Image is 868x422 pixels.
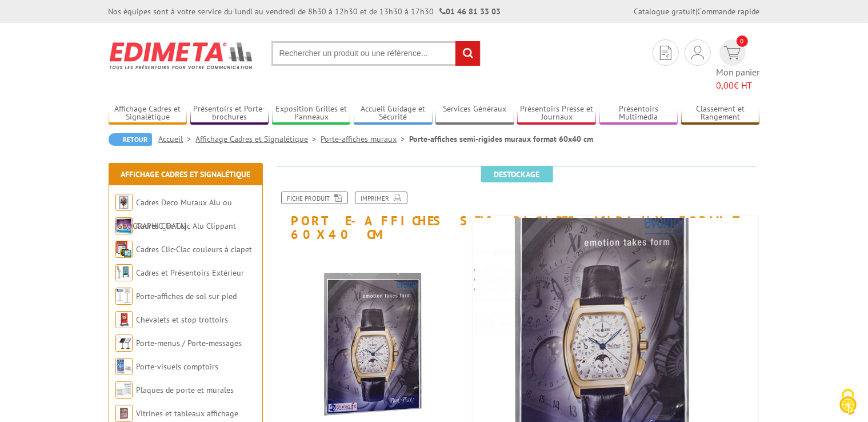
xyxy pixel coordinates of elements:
[828,383,868,422] button: Cookies (fenêtre modale)
[137,221,237,231] a: Cadres Clic-Clac Alu Clippant
[698,6,760,17] a: Commande rapide
[137,338,242,348] a: Porte-menus / Porte-messages
[137,385,234,395] a: Plaques de porte et murales
[599,104,678,123] a: Présentoirs Multimédia
[115,197,233,231] a: Cadres Deco Muraux Alu ou [GEOGRAPHIC_DATA]
[115,264,133,281] img: Cadres et Présentoirs Extérieur
[717,79,734,91] span: 0,00
[717,66,760,92] span: Mon panier
[115,194,133,211] img: Cadres Deco Muraux Alu ou Bois
[410,133,594,145] li: Porte-affiches semi-rigides muraux format 60x40 cm
[281,192,348,204] a: Fiche produit
[481,166,553,182] span: Destockage
[115,381,133,399] img: Plaques de porte et murales
[455,41,480,66] input: rechercher
[137,361,219,372] a: Porte-visuels comptoirs
[435,104,514,123] a: Services Généraux
[717,79,760,92] span: € HT
[115,358,133,375] img: Porte-visuels comptoirs
[691,46,704,59] img: devis rapide
[354,104,433,123] a: Accueil Guidage et Sécurité
[137,291,237,301] a: Porte-affiches de sol sur pied
[440,6,501,17] strong: 01 46 81 33 03
[109,133,152,146] a: Retour
[717,39,760,92] a: devis rapide 0 Mon panier 0,00€ HT
[196,134,321,144] a: Affichage Cadres et Signalétique
[109,6,501,17] div: Nos équipes sont à votre service du lundi au vendredi de 8h30 à 12h30 et de 13h30 à 17h30
[115,405,133,422] img: Vitrines et tableaux affichage
[137,244,253,254] a: Cadres Clic-Clac couleurs à clapet
[660,46,671,60] img: devis rapide
[115,311,133,328] img: Chevalets et stop trottoirs
[271,41,481,66] input: Rechercher un produit ou une référence...
[137,314,229,325] a: Chevalets et stop trottoirs
[115,335,133,352] img: Porte-menus / Porte-messages
[272,104,351,123] a: Exposition Grilles et Panneaux
[724,46,741,59] img: devis rapide
[517,104,596,123] a: Présentoirs Presse et Journaux
[737,35,748,47] span: 0
[137,408,239,419] a: Vitrines et tableaux affichage
[681,104,760,123] a: Classement et Rangement
[634,6,696,17] a: Catalogue gratuit
[159,134,196,144] a: Accueil
[190,104,269,123] a: Présentoirs et Porte-brochures
[115,288,133,305] img: Porte-affiches de sol sur pied
[634,6,760,17] div: |
[109,104,187,123] a: Affichage Cadres et Signalétique
[137,268,245,278] a: Cadres et Présentoirs Extérieur
[321,134,410,144] a: Porte-affiches muraux
[355,192,407,204] a: Imprimer
[121,169,250,180] a: Affichage Cadres et Signalétique
[115,241,133,258] img: Cadres Clic-Clac couleurs à clapet
[109,34,254,77] img: Edimeta
[834,388,862,416] img: Cookies (fenêtre modale)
